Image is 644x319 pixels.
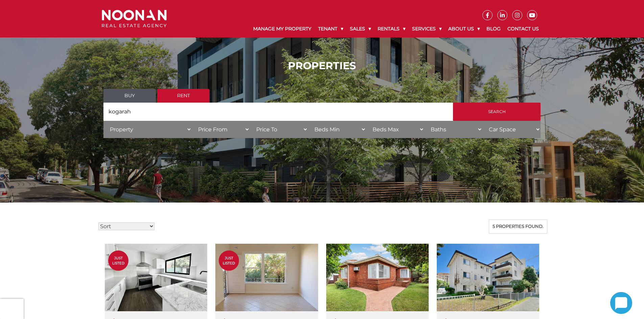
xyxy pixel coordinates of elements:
[157,89,210,103] a: Rent
[483,20,504,37] a: Blog
[453,103,541,121] input: Search
[103,103,453,121] input: Search by suburb, postcode or area
[219,256,239,266] span: Just Listed
[347,20,374,37] a: Sales
[489,219,547,234] div: 5 properties found.
[98,222,154,230] select: Sort Listings
[250,20,315,37] a: Manage My Property
[103,60,541,72] h1: PROPERTIES
[504,20,542,37] a: Contact Us
[315,20,347,37] a: Tenant
[103,89,156,103] a: Buy
[409,20,445,37] a: Services
[445,20,483,37] a: About Us
[108,256,128,266] span: Just Listed
[102,10,167,28] img: Noonan Real Estate Agency
[374,20,409,37] a: Rentals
